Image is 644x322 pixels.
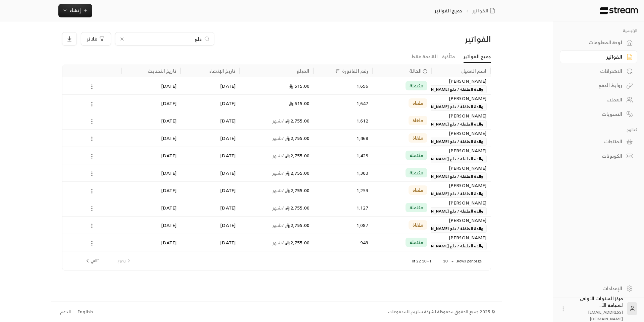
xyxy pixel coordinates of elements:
div: [DATE] [125,164,176,181]
button: إنشاء [58,4,92,17]
div: الكوبونات [568,153,622,159]
span: والدة الطفلة / دلع [PERSON_NAME] [414,242,487,250]
div: [DATE] [125,182,176,199]
a: العملاء [560,93,637,106]
div: الإعدادات [568,285,622,292]
a: التسويات [560,107,637,120]
div: اسم العميل [461,67,486,75]
span: ملغاة [413,187,424,193]
div: التسويات [568,111,622,117]
div: 515.00 [244,77,309,94]
div: [PERSON_NAME] [435,147,486,154]
div: 1,423 [317,147,368,164]
div: الفواتير [388,33,491,44]
span: والدة الطفلة / دلع [PERSON_NAME] [414,190,487,198]
span: ملغاة [413,117,424,124]
div: [DATE] [125,234,176,251]
span: / شهر [272,151,284,160]
a: الاشتراكات [560,65,637,78]
div: 1,127 [317,199,368,216]
span: الحالة [409,67,422,74]
span: / شهر [272,238,284,247]
div: الاشتراكات [568,68,622,75]
span: / شهر [272,134,284,142]
span: والدة الطفلة / دلع [PERSON_NAME] [414,120,487,128]
span: والدة الطفلة / دلع [PERSON_NAME] [414,172,487,180]
input: ابحث باسم العميل أو رقم الهاتف [127,35,202,43]
span: ملغاة [413,222,424,228]
div: 949 [317,234,368,251]
div: 2,755.00 [244,217,309,234]
div: [PERSON_NAME] [435,164,486,172]
div: 2,755.00 [244,130,309,147]
p: كتالوج [560,127,637,133]
div: [PERSON_NAME] [435,95,486,102]
div: 2,755.00 [244,147,309,164]
div: [PERSON_NAME] [435,234,486,241]
div: [DATE] [125,112,176,129]
a: لوحة المعلومات [560,36,637,49]
button: next page [82,255,101,266]
div: [DATE] [184,112,235,129]
div: [PERSON_NAME] [435,217,486,224]
span: والدة الطفلة / دلع [PERSON_NAME] [414,138,487,146]
div: [DATE] [184,182,235,199]
div: [DATE] [184,130,235,147]
a: الفواتير [560,51,637,64]
span: ملغاة [413,100,424,106]
div: 1,468 [317,130,368,147]
p: 1–10 of 22 [412,258,432,264]
p: الرئيسية [560,28,637,33]
div: [DATE] [125,199,176,216]
div: 2,755.00 [244,182,309,199]
div: 2,755.00 [244,199,309,216]
div: English [77,309,93,315]
div: لوحة المعلومات [568,39,622,46]
span: والدة الطفلة / دلع [PERSON_NAME] [414,225,487,233]
div: [DATE] [125,147,176,164]
div: © 2025 جميع الحقوق محفوظة لشركة ستريم للمدفوعات. [387,309,495,315]
div: 2,755.00 [244,164,309,181]
div: المبلغ [297,67,309,75]
span: مكتملة [410,239,424,246]
span: مكتملة [410,152,424,159]
div: العملاء [568,96,622,103]
div: مركز السنوات الأولى لضيافة الأ... [571,295,623,322]
button: Sort [333,67,341,75]
div: تاريخ الإنشاء [209,67,235,75]
span: والدة الطفلة / دلع [PERSON_NAME] [414,85,487,93]
nav: breadcrumb [435,7,497,14]
span: إنشاء [70,6,81,14]
a: متأخرة [442,51,455,63]
div: رقم الفاتورة [342,67,368,75]
p: Rows per page: [456,258,482,264]
div: 10 [440,257,456,265]
a: جميع الفواتير [464,51,491,63]
div: [DATE] [125,130,176,147]
div: تاريخ التحديث [148,67,176,75]
div: 2,755.00 [244,234,309,251]
span: فلاتر [87,36,97,41]
span: / شهر [272,116,284,125]
a: الكوبونات [560,150,637,163]
div: [DATE] [125,77,176,94]
div: [DATE] [184,95,235,112]
a: القادمة فقط [411,51,438,63]
div: 515.00 [244,95,309,112]
span: والدة الطفلة / دلع [PERSON_NAME] [414,207,487,215]
div: 1,303 [317,164,368,181]
span: والدة الطفلة / دلع [PERSON_NAME] [414,103,487,111]
div: [DATE] [184,217,235,234]
a: روابط الدفع [560,79,637,92]
div: روابط الدفع [568,82,622,89]
div: [PERSON_NAME] [435,182,486,189]
span: مكتملة [410,204,424,211]
div: [DATE] [125,95,176,112]
span: ملغاة [413,135,424,141]
span: / شهر [272,221,284,229]
div: 1,253 [317,182,368,199]
button: فلاتر [81,32,111,46]
span: / شهر [272,186,284,194]
a: الدعم [58,306,73,318]
div: [PERSON_NAME] [435,77,486,85]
